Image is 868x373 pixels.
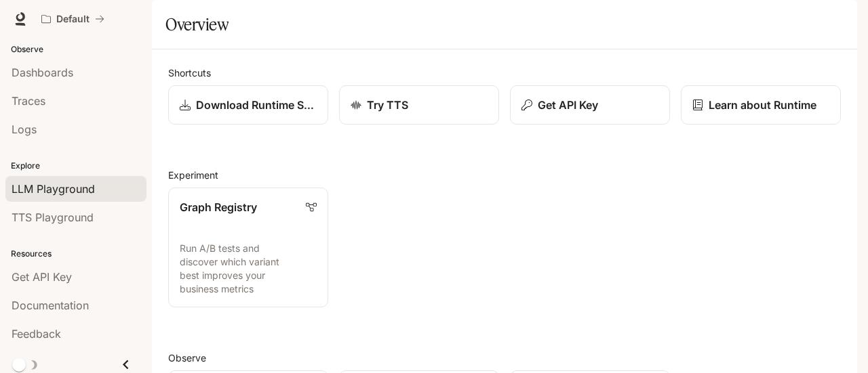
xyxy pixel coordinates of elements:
p: Download Runtime SDK [196,97,317,113]
p: Run A/B tests and discover which variant best improves your business metrics [180,242,317,296]
p: Default [56,14,90,25]
h2: Experiment [168,168,841,182]
p: Learn about Runtime [709,97,816,113]
a: Graph RegistryRun A/B tests and discover which variant best improves your business metrics [168,188,328,307]
h2: Observe [168,351,841,365]
p: Try TTS [367,97,408,113]
p: Get API Key [538,97,598,113]
h2: Shortcuts [168,66,841,80]
button: Get API Key [510,85,670,125]
p: Graph Registry [180,199,257,215]
button: All workspaces [35,5,111,32]
a: Learn about Runtime [681,85,841,125]
h1: Overview [165,11,229,38]
a: Try TTS [339,85,499,125]
a: Download Runtime SDK [168,85,328,125]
